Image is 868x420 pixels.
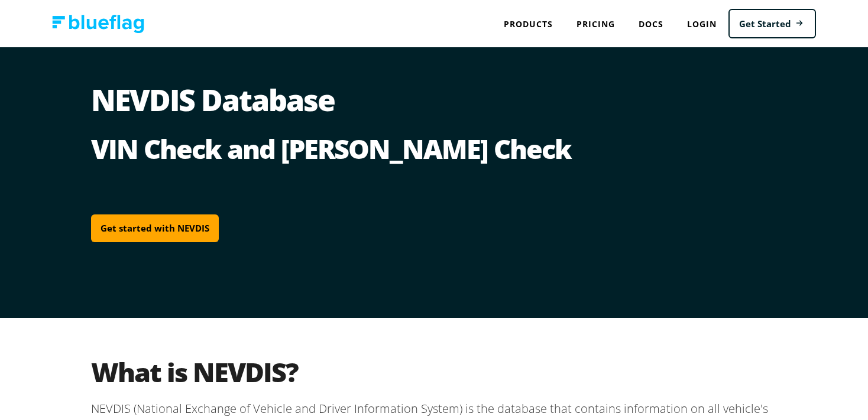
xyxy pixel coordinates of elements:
[728,9,816,39] a: Get Started
[91,214,219,242] a: Get started with NEVDIS
[627,12,675,36] a: Docs
[52,15,144,33] img: Blue Flag logo
[91,132,777,165] h2: VIN Check and [PERSON_NAME] Check
[91,356,777,388] h2: What is NEVDIS?
[565,12,627,36] a: Pricing
[675,12,728,36] a: Login to Blue Flag application
[492,12,565,36] div: Products
[91,85,777,132] h1: NEVDIS Database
